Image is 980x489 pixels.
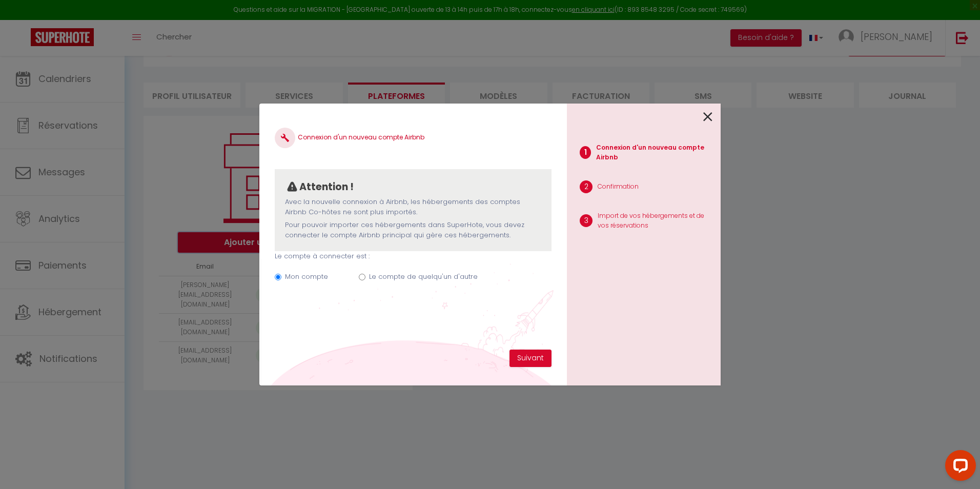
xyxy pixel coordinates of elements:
h4: Connexion d'un nouveau compte Airbnb [275,128,552,148]
iframe: LiveChat chat widget [937,446,980,489]
p: Le compte à connecter est : [275,251,552,261]
span: 1 [580,146,591,159]
button: Suivant [509,350,552,367]
p: Pour pouvoir importer ces hébergements dans SuperHote, vous devez connecter le compte Airbnb prin... [285,220,541,241]
p: Connexion d'un nouveau compte Airbnb [596,143,712,162]
p: Attention ! [299,179,354,195]
label: Mon compte [285,272,328,282]
p: Import de vos hébergements et de vos réservations [598,211,712,231]
label: Le compte de quelqu'un d'autre [369,272,478,282]
span: 3 [580,214,593,227]
p: Avec la nouvelle connexion à Airbnb, les hébergements des comptes Airbnb Co-hôtes ne sont plus im... [285,197,541,218]
p: Confirmation [598,182,639,192]
span: 2 [580,180,593,193]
